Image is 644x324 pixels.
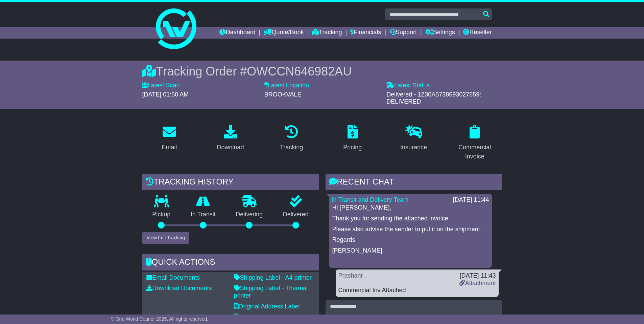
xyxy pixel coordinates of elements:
[264,91,302,98] span: BROOKVALE
[273,211,319,218] p: Delivered
[350,27,381,39] a: Financials
[146,274,200,281] a: Email Documents
[338,272,366,279] a: Prashant .
[264,82,309,89] label: Latest Location
[234,274,312,281] a: Shipping Label - A4 printer
[343,143,362,152] div: Pricing
[157,123,181,154] a: Email
[264,27,304,39] a: Quote/Book
[226,211,273,218] p: Delivering
[312,27,342,39] a: Tracking
[459,280,496,286] a: Attachment
[142,232,189,244] button: View Full Tracking
[338,287,496,294] div: Commercial Inv Attached
[162,143,177,152] div: Email
[332,247,488,255] p: [PERSON_NAME]
[276,123,307,154] a: Tracking
[280,143,303,152] div: Tracking
[142,64,502,79] div: Tracking Order #
[217,143,244,152] div: Download
[247,64,352,78] span: OWCCN646982AU
[142,91,189,98] span: [DATE] 01:50 AM
[396,123,431,154] a: Insurance
[142,174,319,192] div: Tracking history
[425,27,455,39] a: Settings
[400,143,427,152] div: Insurance
[219,27,256,39] a: Dashboard
[386,82,430,89] label: Latest Status
[389,27,417,39] a: Support
[332,215,488,222] p: Thank you for sending the attached invoice.
[212,123,248,154] a: Download
[386,91,481,105] span: Delivered - 1Z30A5738693027659: DELIVERED
[339,123,366,154] a: Pricing
[332,236,488,244] p: Regards,
[326,174,502,192] div: RECENT CHAT
[142,82,180,89] label: Latest Scan
[453,196,489,204] div: [DATE] 11:44
[459,272,496,280] div: [DATE] 11:43
[181,211,226,218] p: In Transit
[332,204,488,212] p: Hi [PERSON_NAME],
[463,27,492,39] a: Reseller
[448,123,502,164] a: Commercial Invoice
[234,303,300,310] a: Original Address Label
[142,211,181,218] p: Pickup
[142,254,319,272] div: Quick Actions
[452,143,498,161] div: Commercial Invoice
[111,316,209,322] span: © One World Courier 2025. All rights reserved.
[332,196,409,203] a: In Transit and Delivery Team
[234,285,308,299] a: Shipping Label - Thermal printer
[146,285,212,291] a: Download Documents
[234,314,278,320] a: Address Label
[332,226,488,233] p: Please also advise the sender to put it on the shipment.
